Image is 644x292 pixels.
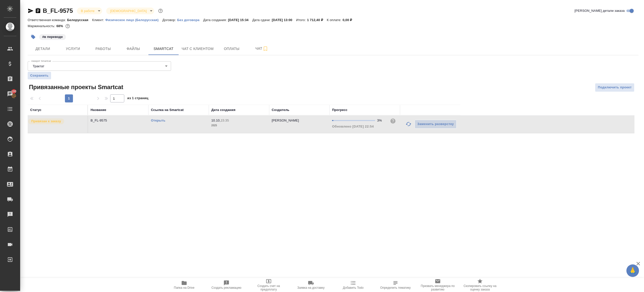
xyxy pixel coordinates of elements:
[163,18,177,22] p: Договор:
[157,8,164,14] button: Доп статусы указывают на важность/срочность заказа
[203,18,228,22] p: Дата создания:
[248,278,290,292] button: Создать счет на предоплату
[1,88,19,100] a: 100
[205,278,248,292] button: Создать рекламацию
[151,46,176,52] span: Smartcat
[380,286,411,289] span: Определить тематику
[220,46,244,52] span: Оплаты
[28,83,123,91] span: Привязанные проекты Smartcat
[28,61,171,71] div: Трактат
[595,83,634,92] button: Подключить проект
[127,95,148,102] span: из 1 страниц
[91,118,146,123] p: B_FL-9575
[290,278,332,292] button: Заявка на доставку
[417,278,459,292] button: Призвать менеджера по развитию
[327,18,343,22] p: К оплате:
[39,34,66,39] span: в переводе
[420,284,456,291] span: Призвать менеджера по развитию
[151,119,165,122] a: Открыть
[459,278,501,292] button: Скопировать ссылку на оценку заказа
[182,46,214,52] span: Чат с клиентом
[8,89,20,94] span: 100
[91,107,106,112] div: Название
[28,31,39,42] button: Добавить тэг
[307,18,327,22] p: 1 712,40 ₽
[174,286,194,289] span: Папка на Drive
[221,119,229,122] p: 15:35
[109,9,148,13] button: [DEMOGRAPHIC_DATA]
[211,107,235,112] div: Дата создания
[343,286,364,289] span: Добавить Todo
[177,18,203,22] a: Без договора
[212,286,242,289] span: Создать рекламацию
[28,18,67,22] p: Ответственная команда:
[35,8,41,14] button: Скопировать ссылку
[343,18,356,22] p: 0,00 ₽
[332,278,374,292] button: Добавить Todo
[105,18,162,22] a: Физическое лицо (Белорусская)
[272,18,296,22] p: [DATE] 13:00
[403,118,415,130] button: Обновить прогресс
[332,125,374,128] span: Обновлено [DATE] 22:54
[228,18,252,22] p: [DATE] 15:34
[91,46,115,52] span: Работы
[250,45,274,52] span: Чат
[415,120,457,129] button: Заменить разверстку
[151,107,184,112] div: Ссылка на Smartcat
[31,119,61,124] p: Привязан к заказу
[105,18,162,22] p: Физическое лицо (Белорусская)
[31,46,55,52] span: Детали
[67,18,92,22] p: Белорусская
[30,73,49,78] span: Сохранить
[252,18,272,22] p: Дата сдачи:
[296,18,307,22] p: Итого:
[262,46,268,52] svg: Подписаться
[106,8,154,14] div: В работе
[163,278,205,292] button: Папка на Drive
[28,8,34,14] button: Скопировать ссылку для ЯМессенджера
[417,121,454,127] span: Заменить разверстку
[121,46,145,52] span: Файлы
[92,18,105,22] p: Клиент:
[377,118,386,123] div: 3%
[28,24,56,28] p: Маржинальность:
[575,8,625,13] span: [PERSON_NAME] детали заказа
[462,284,498,291] span: Скопировать ссылку на оценку заказа
[79,9,96,13] button: В работе
[272,107,289,112] div: Создатель
[177,18,203,22] p: Без договора
[56,24,64,28] p: 68%
[272,119,299,122] p: [PERSON_NAME]
[251,284,287,291] span: Создать счет на предоплату
[626,264,639,277] button: 🙏
[28,72,51,79] button: Сохранить
[332,107,347,112] div: Прогресс
[30,107,42,112] div: Статус
[628,265,637,276] span: 🙏
[31,64,46,68] button: Трактат
[211,123,267,128] p: 2025
[297,286,325,289] span: Заявка на доставку
[42,34,63,39] p: #в переводе
[61,46,85,52] span: Услуги
[43,7,73,14] a: B_FL-9575
[77,8,102,14] div: В работе
[374,278,417,292] button: Определить тематику
[211,119,221,122] p: 10.10,
[598,85,632,90] span: Подключить проект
